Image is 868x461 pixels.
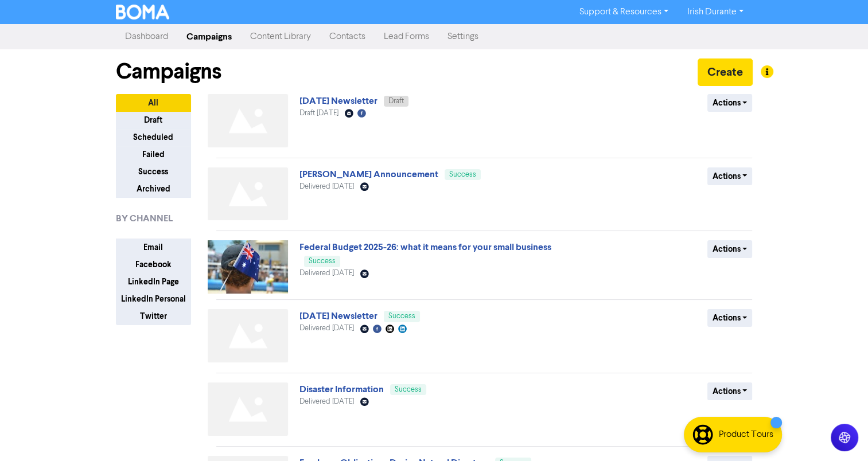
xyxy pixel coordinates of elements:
[707,94,753,112] button: Actions
[116,256,191,274] button: Facebook
[309,257,336,265] span: Success
[698,58,753,86] button: Create
[116,128,191,146] button: Scheduled
[116,146,191,163] button: Failed
[116,5,170,19] img: BOMA Logo
[208,167,288,221] img: Not found
[299,110,338,117] span: Draft [DATE]
[299,183,354,190] span: Delivered [DATE]
[449,171,476,178] span: Success
[208,309,288,362] img: Not found
[241,25,320,48] a: Content Library
[116,273,191,291] button: LinkedIn Page
[116,58,221,85] h1: Campaigns
[707,167,753,185] button: Actions
[811,406,868,461] iframe: Chat Widget
[299,325,354,332] span: Delivered [DATE]
[116,163,191,181] button: Success
[116,212,173,225] span: BY CHANNEL
[177,25,241,48] a: Campaigns
[299,310,377,322] a: [DATE] Newsletter
[116,94,191,112] button: All
[299,384,384,395] a: Disaster Information
[208,240,288,294] img: image_1742957842714.jpg
[299,241,551,253] a: Federal Budget 2025-26: what it means for your small business
[208,382,288,436] img: Not found
[678,3,752,21] a: Irish Durante
[707,382,753,400] button: Actions
[375,25,438,48] a: Lead Forms
[116,290,191,308] button: LinkedIn Personal
[299,169,438,180] a: [PERSON_NAME] Announcement
[116,307,191,325] button: Twitter
[299,95,377,107] a: [DATE] Newsletter
[116,180,191,198] button: Archived
[388,312,415,320] span: Success
[299,269,354,277] span: Delivered [DATE]
[299,398,354,405] span: Delivered [DATE]
[116,25,177,48] a: Dashboard
[388,97,404,105] span: Draft
[116,239,191,256] button: Email
[707,240,753,258] button: Actions
[395,386,422,393] span: Success
[208,94,288,147] img: Not found
[438,25,488,48] a: Settings
[320,25,375,48] a: Contacts
[570,3,678,21] a: Support & Resources
[707,309,753,327] button: Actions
[116,111,191,129] button: Draft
